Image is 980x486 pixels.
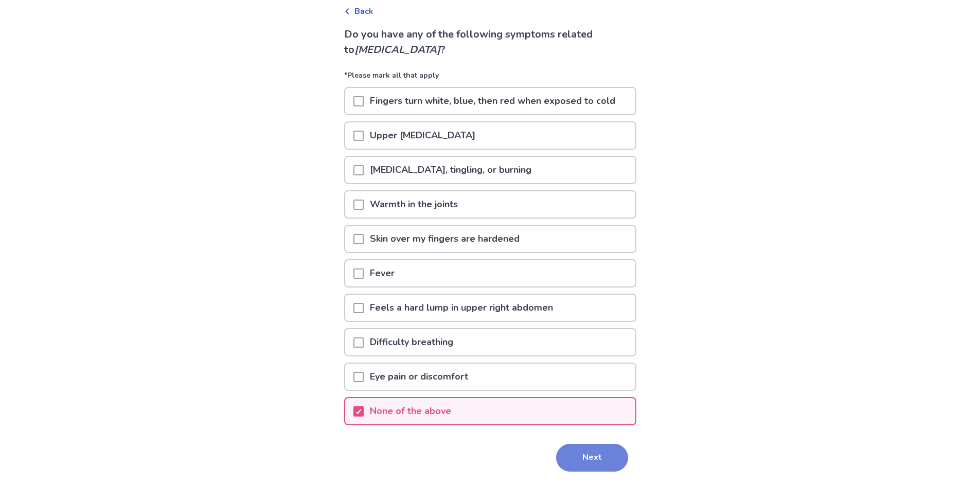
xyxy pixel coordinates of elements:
p: Do you have any of the following symptoms related to ? [344,27,636,58]
p: Fingers turn white, blue, then red when exposed to cold [364,88,621,114]
button: Next [556,444,628,472]
p: Feels a hard lump in upper right abdomen [364,295,559,321]
p: Eye pain or discomfort [364,364,474,390]
p: Difficulty breathing [364,329,459,355]
p: Skin over my fingers are hardened [364,226,526,252]
span: Back [354,5,373,17]
p: Warmth in the joints [364,191,464,218]
p: *Please mark all that apply [344,70,636,87]
p: None of the above [364,398,457,424]
p: Upper [MEDICAL_DATA] [364,122,482,149]
p: [MEDICAL_DATA], tingling, or burning [364,157,538,183]
i: [MEDICAL_DATA] [354,43,440,57]
p: Fever [364,260,401,286]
